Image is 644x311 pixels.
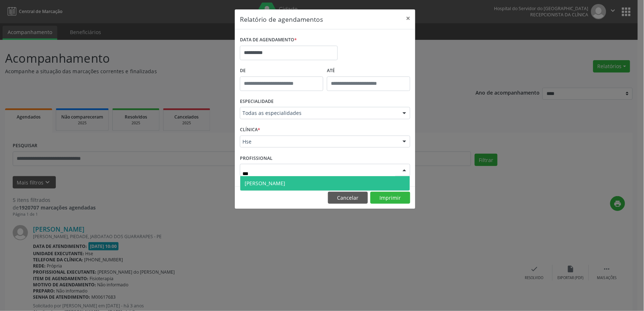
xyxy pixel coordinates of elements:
h5: Relatório de agendamentos [240,14,323,24]
span: Todas as especialidades [242,109,395,117]
label: CLÍNICA [240,124,260,136]
span: [PERSON_NAME] [245,180,285,187]
span: Hse [242,138,395,145]
label: PROFISSIONAL [240,153,273,164]
label: ESPECIALIDADE [240,96,274,107]
label: De [240,65,323,76]
button: Imprimir [370,192,410,204]
button: Close [401,9,415,27]
label: ATÉ [327,65,410,76]
button: Cancelar [328,192,368,204]
label: DATA DE AGENDAMENTO [240,34,297,46]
